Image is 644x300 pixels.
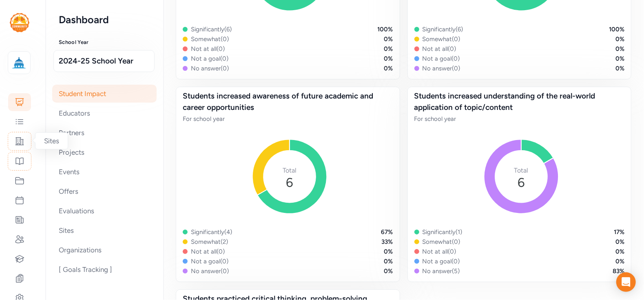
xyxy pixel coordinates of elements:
[52,261,157,278] div: [ Goals Tracking ]
[384,45,393,53] div: 0 %
[52,124,157,142] div: Partners
[615,35,624,43] div: 0 %
[384,55,393,63] div: 0 %
[191,55,228,63] div: Not a goal ( 0 )
[53,50,155,72] button: 2024-25 School Year
[423,257,460,265] div: Not a goal ( 0 )
[52,104,157,122] div: Educators
[191,257,228,265] div: Not a goal ( 0 )
[423,45,456,53] div: Not at all ( 0 )
[423,247,456,256] div: Not at all ( 0 )
[52,163,157,181] div: Events
[52,241,157,259] div: Organizations
[384,35,393,43] div: 0 %
[191,35,229,43] div: Somewhat ( 0 )
[191,45,225,53] div: Not at all ( 0 )
[423,25,463,33] div: Significantly ( 6 )
[614,228,624,236] div: 17 %
[52,143,157,161] div: Projects
[615,64,624,72] div: 0 %
[59,55,149,67] span: 2024-25 School Year
[52,85,157,103] div: Student Impact
[615,257,624,265] div: 0 %
[414,90,625,113] div: Students increased understanding of the real-world application of topic/content
[382,238,393,246] div: 33 %
[59,13,150,26] h2: Dashboard
[423,228,463,236] div: Significantly ( 1 )
[10,13,29,32] img: logo
[183,90,393,113] div: Students increased awareness of future academic and career opportunities
[613,267,624,275] div: 83 %
[52,202,157,220] div: Evaluations
[52,182,157,200] div: Offers
[384,267,393,275] div: 0 %
[191,25,232,33] div: Significantly ( 6 )
[384,64,393,72] div: 0 %
[423,64,460,72] div: No answer ( 0 )
[378,25,393,33] div: 100 %
[183,115,393,123] div: For school year
[381,228,393,236] div: 67 %
[10,54,28,72] img: logo
[615,45,624,53] div: 0 %
[423,238,460,246] div: Somewhat ( 0 )
[423,267,460,275] div: No answer ( 5 )
[616,272,636,292] div: Open Intercom Messenger
[423,55,460,63] div: Not a goal ( 0 )
[191,228,232,236] div: Significantly ( 4 )
[191,64,229,72] div: No answer ( 0 )
[191,238,228,246] div: Somewhat ( 2 )
[423,35,460,43] div: Somewhat ( 0 )
[384,247,393,256] div: 0 %
[615,55,624,63] div: 0 %
[384,257,393,265] div: 0 %
[615,247,624,256] div: 0 %
[191,267,229,275] div: No answer ( 0 )
[615,238,624,246] div: 0 %
[191,247,225,256] div: Not at all ( 0 )
[609,25,624,33] div: 100 %
[59,39,150,46] h3: School Year
[414,115,625,123] div: For school year
[52,221,157,239] div: Sites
